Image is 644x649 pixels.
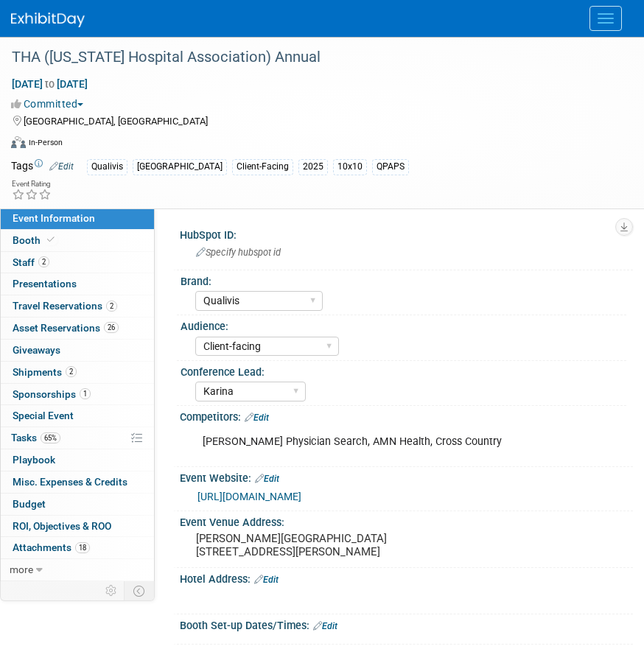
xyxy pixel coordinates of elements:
span: Booth [13,234,57,246]
a: Edit [313,621,337,631]
span: Asset Reservations [13,322,119,334]
img: Format-Inperson.png [11,136,26,148]
i: Booth reservation complete [47,236,55,244]
a: Presentations [1,273,154,295]
span: Staff [13,256,49,268]
a: [URL][DOMAIN_NAME] [197,491,301,502]
span: Presentations [13,278,77,290]
div: Event Venue Address: [180,511,633,530]
span: more [10,564,33,575]
a: Sponsorships1 [1,384,154,405]
span: Misc. Expenses & Credits [13,476,127,488]
div: 10x10 [333,159,367,175]
a: Attachments18 [1,537,154,558]
span: Playbook [13,454,55,466]
div: Qualivis [87,159,127,175]
span: ROI, Objectives & ROO [13,520,111,532]
div: Event Rating [12,180,52,188]
span: Budget [13,498,46,510]
div: Hotel Address: [180,568,633,587]
a: Edit [49,161,74,172]
span: Travel Reservations [13,300,117,312]
span: [DATE] [DATE] [11,77,88,91]
span: 2 [66,366,77,377]
a: Special Event [1,405,154,427]
td: Tags [11,158,74,175]
span: 2 [106,301,117,312]
div: Audience: [181,315,626,334]
a: Edit [245,413,269,423]
span: Special Event [13,410,74,421]
td: Personalize Event Tab Strip [99,581,125,600]
div: Booth Set-up Dates/Times: [180,614,633,634]
a: Booth [1,230,154,251]
div: [GEOGRAPHIC_DATA] [133,159,227,175]
div: Conference Lead: [181,361,626,379]
span: Event Information [13,212,95,224]
a: Staff2 [1,252,154,273]
a: Shipments2 [1,362,154,383]
a: Giveaways [1,340,154,361]
div: THA ([US_STATE] Hospital Association) Annual [7,44,615,71]
a: ROI, Objectives & ROO [1,516,154,537]
div: Competitors: [180,406,633,425]
span: [GEOGRAPHIC_DATA], [GEOGRAPHIC_DATA] [24,116,208,127]
span: 26 [104,322,119,333]
td: Toggle Event Tabs [125,581,155,600]
div: In-Person [28,137,63,148]
span: Tasks [11,432,60,443]
a: Playbook [1,449,154,471]
a: Travel Reservations2 [1,295,154,317]
div: Event Format [11,134,626,156]
span: 1 [80,388,91,399]
span: Attachments [13,541,90,553]
button: Committed [11,97,89,111]
span: to [43,78,57,90]
div: 2025 [298,159,328,175]
span: Specify hubspot id [196,247,281,258]
a: Tasks65% [1,427,154,449]
div: QPAPS [372,159,409,175]
a: Misc. Expenses & Credits [1,471,154,493]
div: Event Website: [180,467,633,486]
a: Budget [1,494,154,515]
span: Giveaways [13,344,60,356]
a: Event Information [1,208,154,229]
a: Edit [254,575,279,585]
span: 18 [75,542,90,553]
img: ExhibitDay [11,13,85,27]
span: Sponsorships [13,388,91,400]
div: HubSpot ID: [180,224,633,242]
a: Edit [255,474,279,484]
span: 65% [41,432,60,443]
div: [PERSON_NAME] Physician Search, AMN Health, Cross Country [192,427,606,457]
div: Brand: [181,270,626,289]
span: 2 [38,256,49,267]
a: Asset Reservations26 [1,318,154,339]
span: Shipments [13,366,77,378]
a: more [1,559,154,580]
button: Menu [589,6,622,31]
div: Client-Facing [232,159,293,175]
pre: [PERSON_NAME][GEOGRAPHIC_DATA] [STREET_ADDRESS][PERSON_NAME] [196,532,617,558]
